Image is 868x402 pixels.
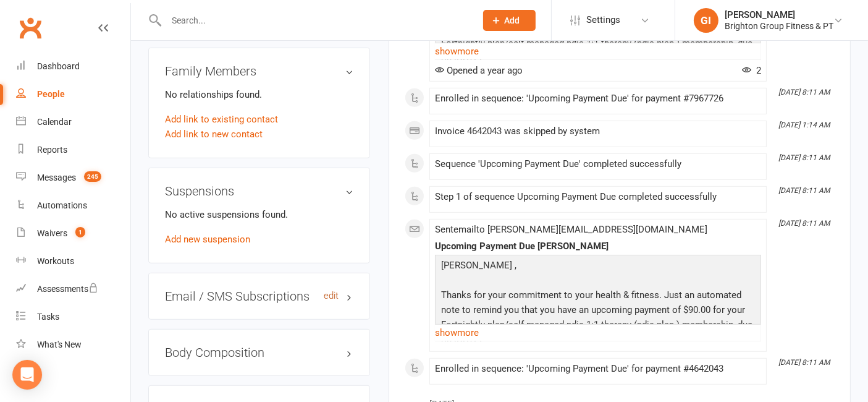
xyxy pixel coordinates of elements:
p: No active suspensions found. [165,207,353,222]
a: Messages 245 [16,164,130,192]
div: What's New [37,340,82,349]
span: 245 [84,171,101,182]
div: GI [694,8,718,33]
a: Add new suspension [165,234,250,245]
a: Add link to existing contact [165,112,278,127]
i: [DATE] 8:11 AM [778,186,830,195]
div: Dashboard [37,61,80,71]
div: Enrolled in sequence: 'Upcoming Payment Due' for payment #4642043 [435,364,761,374]
div: Assessments [37,284,98,294]
i: [DATE] 8:11 AM [778,358,830,367]
div: Tasks [37,312,59,322]
div: Reports [37,145,67,155]
h3: Family Members [165,64,353,78]
span: 2 [742,65,761,76]
div: Workouts [37,256,74,266]
span: 1 [75,227,85,237]
div: People [37,89,65,99]
button: Add [483,10,536,31]
span: Opened a year ago [435,65,523,76]
a: Reports [16,136,130,164]
a: What's New [16,331,130,359]
i: [DATE] 8:11 AM [778,88,830,96]
a: People [16,80,130,108]
a: show more [435,324,761,341]
a: edit [324,291,339,301]
a: Tasks [16,303,130,331]
div: Sequence 'Upcoming Payment Due' completed successfully [435,159,761,169]
a: Automations [16,192,130,220]
div: Open Intercom Messenger [12,360,42,390]
span: Add [505,15,520,25]
a: Clubworx [15,12,46,43]
div: Step 1 of sequence Upcoming Payment Due completed successfully [435,192,761,202]
div: [PERSON_NAME] [725,9,833,20]
i: [DATE] 1:14 AM [778,121,830,129]
p: No relationships found. [165,87,353,102]
a: Add link to new contact [165,127,263,142]
div: Brighton Group Fitness & PT [725,20,833,32]
i: [DATE] 8:11 AM [778,219,830,228]
div: Upcoming Payment Due [PERSON_NAME] [435,241,761,252]
div: Automations [37,200,87,210]
span: Sent email to [PERSON_NAME][EMAIL_ADDRESS][DOMAIN_NAME] [435,224,707,235]
a: show more [435,43,761,60]
a: Dashboard [16,53,130,80]
span: Settings [586,6,620,34]
div: Messages [37,173,76,182]
i: [DATE] 8:11 AM [778,153,830,162]
div: Waivers [37,228,67,238]
a: Workouts [16,247,130,275]
div: Calendar [37,117,72,127]
a: Calendar [16,108,130,136]
h3: Email / SMS Subscriptions [165,289,353,303]
input: Search... [162,12,467,29]
h3: Body Composition [165,346,353,359]
div: Invoice 4642043 was skipped by system [435,126,761,137]
a: Waivers 1 [16,220,130,247]
h3: Suspensions [165,184,353,198]
div: Enrolled in sequence: 'Upcoming Payment Due' for payment #7967726 [435,93,761,104]
a: Assessments [16,275,130,303]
